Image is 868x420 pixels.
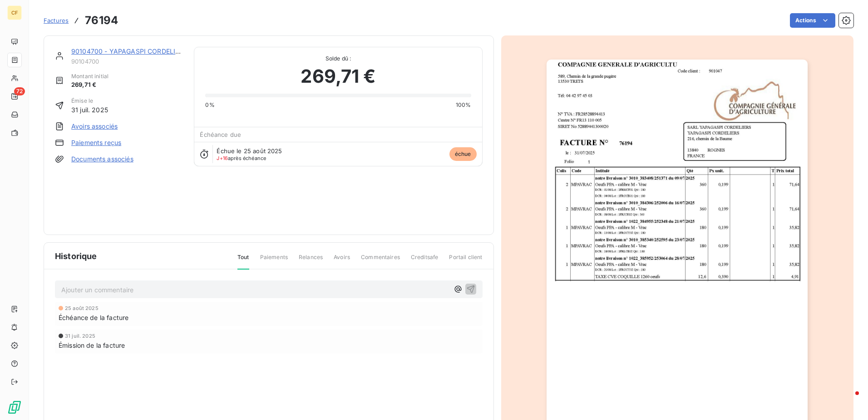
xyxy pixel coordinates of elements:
[65,333,95,339] span: 31 juil. 2025
[71,138,121,147] a: Paiements reçus
[790,13,835,28] button: Actions
[837,389,859,411] iframe: Intercom live chat
[449,147,477,161] span: échue
[71,58,183,65] span: 90104700
[71,47,187,55] a: 90104700 - YAPAGASPI CORDELIERS
[301,63,375,90] span: 269,71 €
[65,305,99,311] span: 25 août 2025
[55,250,97,262] span: Historique
[85,12,118,29] h3: 76194
[205,101,214,109] span: 0%
[456,101,471,109] span: 100%
[71,97,108,105] span: Émise le
[237,253,249,270] span: Tout
[59,340,125,350] span: Émission de la facture
[44,16,69,25] a: Factures
[71,155,133,164] a: Documents associés
[14,87,25,95] span: 72
[449,253,482,269] span: Portail client
[205,55,471,63] span: Solde dû :
[217,155,266,161] span: après échéance
[71,72,108,80] span: Montant initial
[59,313,128,322] span: Échéance de la facture
[200,131,241,138] span: Échéance due
[71,80,108,90] span: 269,71 €
[334,253,350,269] span: Avoirs
[361,253,400,269] span: Commentaires
[7,400,22,415] img: Logo LeanPay
[299,253,323,269] span: Relances
[71,105,108,115] span: 31 juil. 2025
[411,253,439,269] span: Creditsafe
[217,155,228,161] span: J+16
[7,5,22,20] div: CF
[44,17,69,24] span: Factures
[71,122,118,131] a: Avoirs associés
[260,253,288,269] span: Paiements
[217,147,282,155] span: Échue le 25 août 2025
